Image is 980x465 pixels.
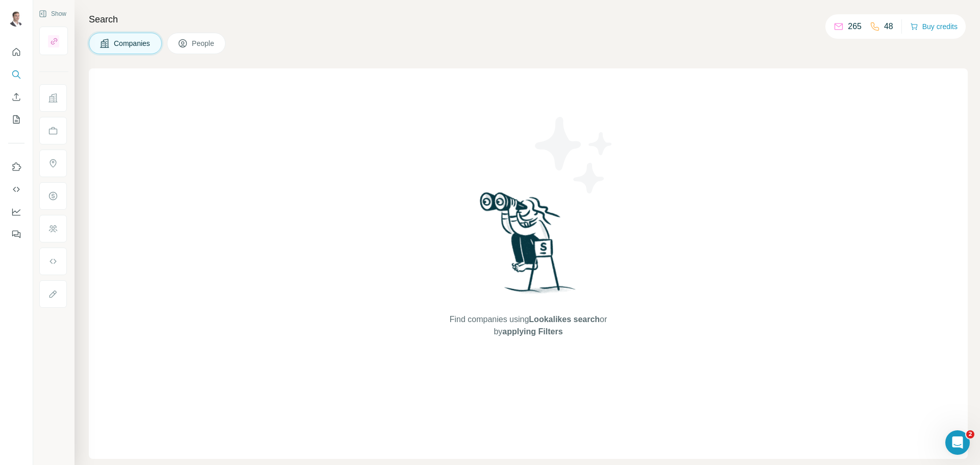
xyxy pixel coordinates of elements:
button: Dashboard [8,203,24,221]
p: 48 [884,20,893,33]
span: applying Filters [502,327,562,336]
img: Avatar [8,10,24,27]
h4: Search [89,12,968,27]
iframe: Intercom live chat [945,430,970,455]
button: Use Surfe on LinkedIn [8,158,24,176]
button: Use Surfe API [8,180,24,199]
button: Quick start [8,43,24,61]
img: Surfe Illustration - Stars [528,109,620,201]
button: My lists [8,110,24,129]
span: Lookalikes search [529,315,600,324]
p: 265 [848,20,862,33]
span: Companies [114,38,151,48]
button: Search [8,65,24,84]
span: 2 [966,430,974,438]
button: Show [32,6,73,21]
button: Enrich CSV [8,88,24,106]
span: Find companies using or by [447,313,610,338]
img: Surfe Illustration - Woman searching with binoculars [475,189,581,303]
button: Buy credits [910,19,958,34]
button: Feedback [8,225,24,243]
span: People [192,38,215,48]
